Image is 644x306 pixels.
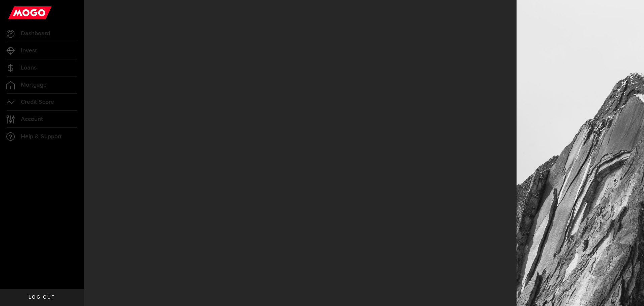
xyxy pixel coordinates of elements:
span: Dashboard [21,31,50,37]
span: Credit Score [21,99,54,105]
span: Help & Support [21,134,62,140]
span: Account [21,116,43,122]
span: Log out [29,295,55,300]
span: Loans [21,65,37,71]
span: Mortgage [21,82,47,88]
span: Invest [21,48,37,54]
